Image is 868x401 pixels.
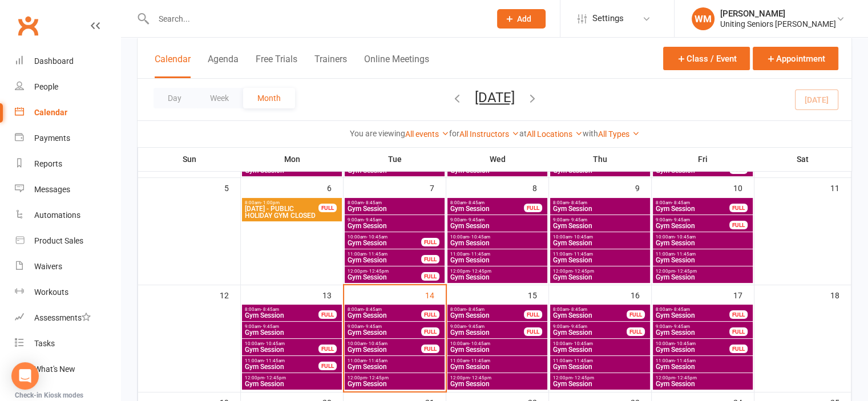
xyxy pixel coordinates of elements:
[569,200,587,205] span: - 8:45am
[733,178,754,197] div: 10
[261,324,279,329] span: - 9:45am
[347,269,422,274] span: 12:00pm
[572,358,593,363] span: - 11:45am
[572,252,593,257] span: - 11:45am
[655,222,730,229] span: Gym Session
[655,217,730,222] span: 9:00am
[34,159,62,168] div: Reports
[450,240,545,246] span: Gym Session
[450,363,545,370] span: Gym Session
[366,234,387,240] span: - 10:45am
[552,312,627,319] span: Gym Session
[631,285,651,304] div: 16
[347,200,442,205] span: 8:00am
[244,346,319,353] span: Gym Session
[367,375,389,380] span: - 12:45pm
[450,307,524,312] span: 8:00am
[34,287,68,297] div: Workouts
[552,234,648,240] span: 10:00am
[655,346,730,353] span: Gym Session
[450,257,545,264] span: Gym Session
[652,147,754,171] th: Fri
[318,204,337,212] div: FULL
[11,362,39,390] div: Open Intercom Messenger
[627,310,645,319] div: FULL
[366,358,387,363] span: - 11:45am
[347,222,442,229] span: Gym Session
[196,88,243,108] button: Week
[15,74,120,100] a: People
[450,341,545,346] span: 10:00am
[34,364,75,374] div: What's New
[592,6,624,31] span: Settings
[675,252,696,257] span: - 11:45am
[244,380,340,387] span: Gym Session
[572,341,593,346] span: - 10:45am
[675,358,696,363] span: - 11:45am
[244,375,340,380] span: 12:00pm
[469,341,490,346] span: - 10:45am
[569,324,587,329] span: - 9:45am
[347,346,422,353] span: Gym Session
[475,90,515,106] button: [DATE]
[552,363,648,370] span: Gym Session
[347,363,442,370] span: Gym Session
[347,217,442,222] span: 9:00am
[264,358,285,363] span: - 11:45am
[549,147,652,171] th: Thu
[627,327,645,336] div: FULL
[224,178,240,197] div: 5
[655,240,750,246] span: Gym Session
[366,252,387,257] span: - 11:45am
[450,217,545,222] span: 9:00am
[830,285,851,304] div: 18
[208,54,239,78] button: Agenda
[364,54,429,78] button: Online Meetings
[552,375,648,380] span: 12:00pm
[655,341,730,346] span: 10:00am
[528,285,548,304] div: 15
[450,205,524,212] span: Gym Session
[450,375,545,380] span: 12:00pm
[450,312,524,319] span: Gym Session
[552,324,627,329] span: 9:00am
[469,252,490,257] span: - 11:45am
[729,345,748,353] div: FULL
[552,240,648,246] span: Gym Session
[552,269,648,274] span: 12:00pm
[720,9,836,19] div: [PERSON_NAME]
[364,200,382,205] span: - 8:45am
[15,254,120,280] a: Waivers
[450,358,545,363] span: 11:00am
[729,204,748,212] div: FULL
[552,217,648,222] span: 9:00am
[15,48,120,74] a: Dashboard
[470,375,491,380] span: - 12:45pm
[754,147,851,171] th: Sat
[421,272,439,281] div: FULL
[34,133,70,143] div: Payments
[466,217,485,222] span: - 9:45am
[150,11,482,27] input: Search...
[663,47,750,70] button: Class / Event
[34,185,70,194] div: Messages
[672,200,690,205] span: - 8:45am
[34,210,80,220] div: Automations
[261,200,280,205] span: - 1:00pm
[655,375,750,380] span: 12:00pm
[655,363,750,370] span: Gym Session
[655,205,730,212] span: Gym Session
[450,346,545,353] span: Gym Session
[450,200,524,205] span: 8:00am
[15,151,120,177] a: Reports
[243,88,295,108] button: Month
[466,307,485,312] span: - 8:45am
[244,363,319,370] span: Gym Session
[583,129,598,138] strong: with
[655,312,730,319] span: Gym Session
[347,312,422,319] span: Gym Session
[244,312,319,319] span: Gym Session
[527,129,583,139] a: All Locations
[34,313,91,322] div: Assessments
[138,147,241,171] th: Sun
